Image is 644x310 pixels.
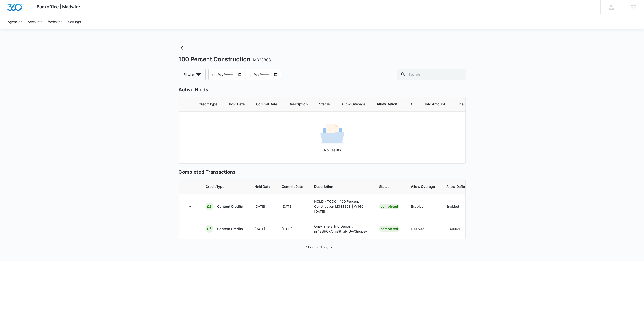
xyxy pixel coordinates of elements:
span: Hold Amount [424,102,445,107]
span: Final Amount [457,102,478,107]
p: Disabled [446,226,467,231]
span: Status [379,184,399,189]
span: Allow Deficit [446,184,467,189]
span: Credit Type [206,184,243,189]
p: [DATE] [254,226,270,231]
span: Credit Type [199,102,217,107]
p: [DATE] [282,226,303,231]
a: Accounts [25,14,45,29]
span: Allow Overage [411,184,435,189]
p: Content Credits [217,204,243,209]
span: Description [314,184,368,189]
p: One-Time Billing Deposit: in_1SBH6RA4n8RTgNjUAVSpupGx [314,224,368,234]
span: Hold Date [254,184,270,189]
p: Disabled [411,226,435,231]
div: Completed [379,204,399,209]
p: Content Credits [217,226,243,231]
p: [DATE] [282,204,303,209]
p: Completed Transactions [179,168,466,176]
span: – [244,72,246,77]
span: Description [289,102,308,107]
a: Agencies [5,14,25,29]
span: M338808 [253,57,271,62]
span: Commit Date [256,102,277,107]
span: Hold Date [229,102,245,107]
span: Allow Deficit [377,102,397,107]
span: Commit Date [282,184,303,189]
p: Enabled [446,204,467,209]
span: Status [319,102,330,107]
button: Back [179,44,186,52]
p: [DATE] [254,204,270,209]
a: Websites [45,14,65,29]
div: Completed [379,226,399,232]
button: Filters [179,69,206,80]
span: Allow Overage [341,102,365,107]
input: Search [397,69,466,80]
h1: 100 Percent Construction [179,56,271,63]
a: Settings [65,14,84,29]
span: Backoffice | Madwire [37,4,80,9]
p: Showing 1-2 of 2 [306,245,332,250]
p: No Results [179,148,486,153]
span: ID [409,102,412,107]
button: Toggle Row Expanded [186,202,194,210]
p: Active Holds [179,86,466,93]
p: HOLD - TODO | 100 Percent Construction M338808 | W360 [DATE] [314,199,368,214]
p: Enabled [411,204,435,209]
img: No Results [320,122,344,146]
